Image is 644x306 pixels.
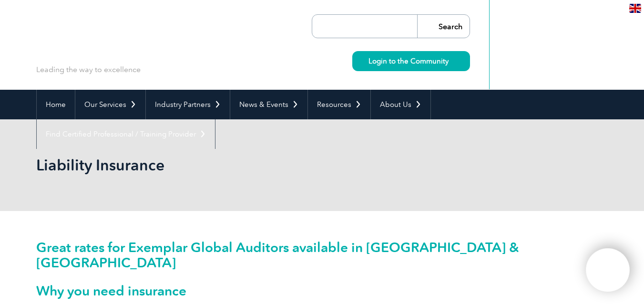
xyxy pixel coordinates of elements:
img: svg+xml;nitro-empty-id=MzU4OjIyMw==-1;base64,PHN2ZyB2aWV3Qm94PSIwIDAgMTEgMTEiIHdpZHRoPSIxMSIgaGVp... [449,58,454,63]
a: Home [37,90,75,119]
h2: Why you need insurance [36,283,608,298]
a: About Us [371,90,430,119]
h2: Liability Insurance [36,158,437,173]
img: en [629,4,641,13]
a: Login to the Community [352,51,470,71]
a: Industry Partners [146,90,230,119]
a: News & Events [230,90,307,119]
a: Our Services [75,90,145,119]
img: svg+xml;nitro-empty-id=MTMzOToxMTY=-1;base64,PHN2ZyB2aWV3Qm94PSIwIDAgNDAwIDQwMCIgd2lkdGg9IjQwMCIg... [596,258,620,282]
p: Leading the way to excellence [36,64,141,75]
input: Search [417,15,470,38]
a: Resources [308,90,370,119]
a: Find Certified Professional / Training Provider [37,119,215,149]
h2: Great rates for Exemplar Global Auditors available in [GEOGRAPHIC_DATA] & [GEOGRAPHIC_DATA] [36,240,608,270]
